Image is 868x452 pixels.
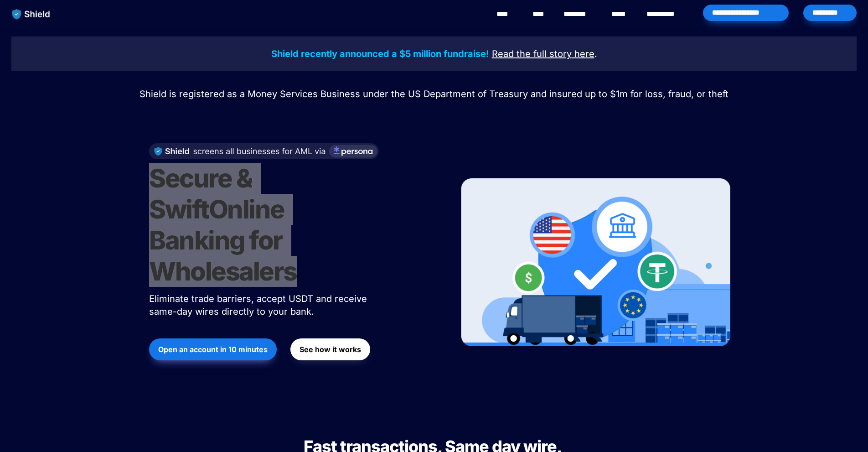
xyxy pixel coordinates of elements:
span: Eliminate trade barriers, accept USDT and receive same-day wires directly to your bank. [149,293,370,317]
img: website logo [8,5,55,24]
span: for Wholesalers [149,225,297,287]
button: Open an account in 10 minutes [149,338,277,360]
span: . [594,48,597,59]
span: Secure & Swift [149,163,257,225]
strong: See how it works [300,345,361,354]
a: See how it works [290,334,370,365]
span: Online Banking [149,194,294,256]
button: See how it works [290,338,370,360]
strong: Shield recently announced a $5 million fundraise! [271,48,489,59]
a: Open an account in 10 minutes [149,334,277,365]
u: here [574,48,594,59]
strong: Open an account in 10 minutes [158,345,268,354]
u: Read the full story [492,48,572,59]
a: here [574,50,594,59]
a: Read the full story [492,50,572,59]
span: Shield is registered as a Money Services Business under the US Department of Treasury and insured... [139,88,728,99]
